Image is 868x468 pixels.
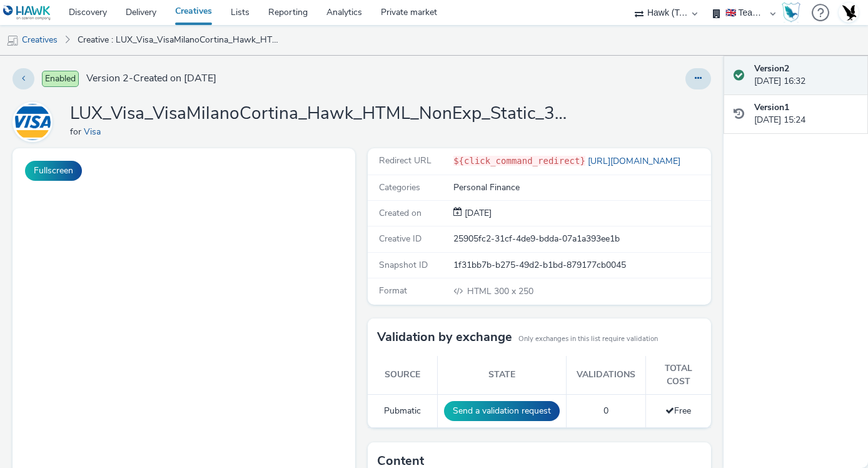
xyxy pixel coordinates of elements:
span: HTML [467,285,494,297]
button: Fullscreen [25,161,82,181]
img: Account UK [839,3,858,22]
span: [DATE] [462,207,492,219]
th: Total cost [645,356,710,394]
a: Hawk Academy [782,3,805,23]
th: Validations [566,356,645,394]
a: Creative : LUX_Visa_VisaMilanoCortina_Hawk_HTML_NonExp_Static_300x250_MPU_August2025 [71,25,288,55]
span: Categories [379,181,420,193]
code: ${click_command_redirect} [453,156,585,166]
th: Source [368,356,437,394]
img: mobile [6,34,19,47]
strong: Version 1 [754,101,789,113]
span: 300 x 250 [466,285,533,297]
td: Pubmatic [368,395,437,428]
small: Only exchanges in this list require validation [518,334,658,344]
span: Snapshot ID [379,259,428,271]
a: Visa [13,116,58,128]
img: undefined Logo [3,5,51,21]
div: [DATE] 15:24 [754,101,858,127]
h3: Validation by exchange [377,328,512,347]
div: 1f31bb7b-b275-49d2-b1bd-879177cb0045 [453,259,710,272]
strong: Version 2 [754,63,789,74]
span: 0 [603,405,608,417]
img: Visa [14,104,51,140]
a: Visa [84,126,106,138]
span: Free [665,405,691,417]
th: State [437,356,566,394]
span: Enabled [42,71,79,87]
button: Send a validation request [444,401,560,421]
h1: LUX_Visa_VisaMilanoCortina_Hawk_HTML_NonExp_Static_300x250_MPU_August2025 [70,102,570,126]
span: Format [379,285,407,297]
span: Version 2 - Created on [DATE] [86,71,216,86]
div: Creation 28 August 2025, 15:24 [462,207,492,220]
a: [URL][DOMAIN_NAME] [585,155,685,167]
span: Created on [379,207,421,219]
div: Personal Finance [453,181,710,194]
img: Hawk Academy [782,3,800,23]
div: 25905fc2-31cf-4de9-bdda-07a1a393ee1b [453,233,710,245]
span: Creative ID [379,233,421,245]
span: for [70,126,84,138]
div: [DATE] 16:32 [754,63,858,88]
span: Redirect URL [379,155,431,166]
